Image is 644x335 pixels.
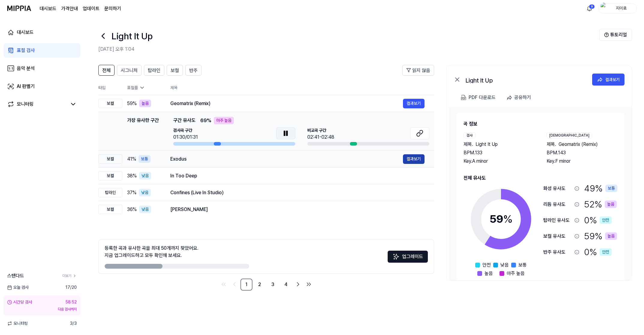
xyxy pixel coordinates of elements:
[121,67,138,74] span: 시그니처
[173,117,195,124] span: 구간 유사도
[139,189,151,196] div: 낮음
[171,67,179,74] span: 보컬
[464,158,535,165] div: Key. A minor
[240,279,252,291] a: 1
[514,94,531,101] div: 공유하기
[600,248,612,256] div: 안전
[98,80,122,95] th: 타입
[98,154,122,164] div: 보컬
[98,171,122,180] div: 보컬
[547,158,618,165] div: Key. F minor
[98,46,599,53] h2: [DATE] 오후 1:04
[543,249,572,256] div: 반주 유사도
[7,272,24,279] span: 스탠다드
[293,279,303,289] a: Go to next page
[610,5,633,11] div: 지이로
[507,270,525,277] span: 아주 높음
[112,29,153,43] h1: Light It Up
[490,211,513,227] div: 59
[70,320,77,327] span: 3 / 3
[547,149,618,156] div: BPM. 143
[189,67,198,74] span: 반주
[170,100,403,107] div: Geomatrix (Remix)
[102,67,111,74] span: 전체
[464,120,617,128] h2: 곡 정보
[4,25,80,40] a: 대시보드
[584,213,612,227] div: 0 %
[144,65,164,76] button: 탑라인
[601,2,608,14] img: profile
[127,206,137,213] span: 36 %
[464,132,476,138] div: 검사
[17,65,35,72] div: 음악 분석
[304,279,314,289] a: Go to last page
[65,284,77,291] span: 17 / 20
[500,261,509,269] span: 낮음
[267,279,279,291] a: 3
[584,182,617,195] div: 49 %
[104,5,121,12] a: 문의하기
[476,141,498,148] span: Light It Up
[200,117,211,124] span: 69 %
[7,320,28,327] span: 모니터링
[388,256,428,261] a: Sparkles업그레이드
[592,74,625,86] button: 결과보기
[173,134,198,141] div: 01:30/01:31
[139,206,151,213] div: 낮음
[504,92,536,104] button: 공유하기
[167,65,183,76] button: 보컬
[466,76,586,83] div: Light It Up
[585,4,594,13] button: 알림9
[127,189,136,196] span: 37 %
[230,279,239,289] a: Go to previous page
[600,216,612,224] div: 안전
[605,232,617,240] div: 높음
[547,132,592,138] div: [DEMOGRAPHIC_DATA]
[127,117,159,146] div: 가장 유사한 구간
[127,155,136,163] span: 41 %
[127,172,137,180] span: 38 %
[139,172,151,180] div: 낮음
[460,92,497,104] button: PDF 다운로드
[589,4,595,9] div: 9
[464,174,617,182] h2: 전체 유사도
[127,85,161,91] div: 표절률
[412,67,430,74] span: 읽지 않음
[4,43,80,58] a: 표절 검사
[170,172,425,180] div: In Too Deep
[7,101,67,108] a: 모니터링
[148,67,160,74] span: 탑라인
[449,107,632,280] a: 곡 정보검사제목.Light It UpBPM.133Key.A minor[DEMOGRAPHIC_DATA]제목.Geomatrix (Remix)BPM.143Key.F minor전체 ...
[392,253,400,260] img: Sparkles
[461,95,466,100] img: PDF Download
[464,149,535,156] div: BPM. 133
[254,279,266,291] a: 2
[599,29,632,41] button: 튜토리얼
[7,299,32,305] div: 시간당 검사
[307,127,334,134] span: 비교곡 구간
[98,188,122,197] div: 탑라인
[17,101,34,108] div: 모니터링
[543,233,572,240] div: 보컬 유사도
[584,229,617,243] div: 59 %
[307,134,334,141] div: 02:41-02:48
[170,80,434,95] th: 제목
[61,5,78,12] button: 가격안내
[65,299,77,305] div: 58:52
[117,65,142,76] button: 시그니처
[484,270,493,277] span: 높음
[403,99,425,108] button: 결과보기
[170,189,425,196] div: Confines (Live In Studio)
[98,99,122,108] div: 보컬
[605,185,617,192] div: 보통
[127,100,137,107] span: 59 %
[98,65,115,76] button: 전체
[185,65,201,76] button: 반주
[173,127,198,134] span: 검사곡 구간
[547,141,556,148] span: 제목 .
[584,245,612,259] div: 0 %
[543,185,572,192] div: 화성 유사도
[464,141,473,148] span: 제목 .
